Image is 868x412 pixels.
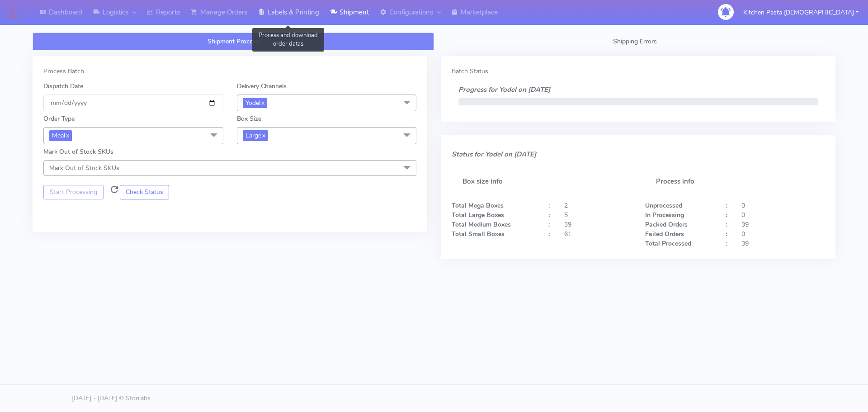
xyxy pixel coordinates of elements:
strong: : [548,211,550,219]
label: Mark Out of Stock SKUs [43,147,113,156]
button: Start Processing [43,185,104,199]
strong: Total Medium Boxes [452,220,511,229]
strong: : [726,211,727,219]
span: Meal [49,130,72,141]
h5: Box size info [452,167,632,196]
strong: : [726,230,727,238]
strong: Total Small Boxes [452,230,505,238]
button: Kitchen Pasta [DEMOGRAPHIC_DATA] [736,3,865,22]
label: Box Size [237,114,261,123]
a: x [65,130,69,140]
i: Progress for Yodel on [DATE] [458,85,550,94]
a: x [260,98,264,107]
strong: : [726,201,727,210]
div: 61 [557,229,638,239]
div: 0 [735,210,831,220]
label: Delivery Channels [237,81,287,91]
span: Mark Out of Stock SKUs [49,164,119,172]
div: Batch Status [452,66,825,76]
ul: Tabs [33,33,835,50]
h5: Process info [645,167,825,196]
i: Status for Yodel on [DATE] [452,150,536,159]
strong: : [548,201,550,210]
span: Shipment Process [208,37,259,46]
button: Check Status [120,185,170,199]
a: x [261,130,265,140]
span: Yodel [243,98,267,108]
div: Process Batch [43,66,416,76]
label: Order Type [43,114,75,123]
div: 5 [557,210,638,220]
strong: Total Processed [645,239,691,248]
label: Dispatch Date [43,81,83,91]
strong: Failed Orders [645,230,684,238]
strong: : [548,230,550,238]
div: 39 [735,220,831,229]
strong: : [726,220,727,229]
div: 39 [735,239,831,248]
strong: : [548,220,550,229]
strong: Unprocessed [645,201,682,210]
strong: Total Mega Boxes [452,201,504,210]
strong: Packed Orders [645,220,688,229]
strong: : [726,239,727,248]
div: 39 [557,220,638,229]
div: 2 [557,201,638,210]
div: 0 [735,201,831,210]
strong: In Processing [645,211,684,219]
span: Large [243,130,268,141]
strong: Total Large Boxes [452,211,504,219]
span: Shipping Errors [613,37,657,46]
div: 0 [735,229,831,239]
